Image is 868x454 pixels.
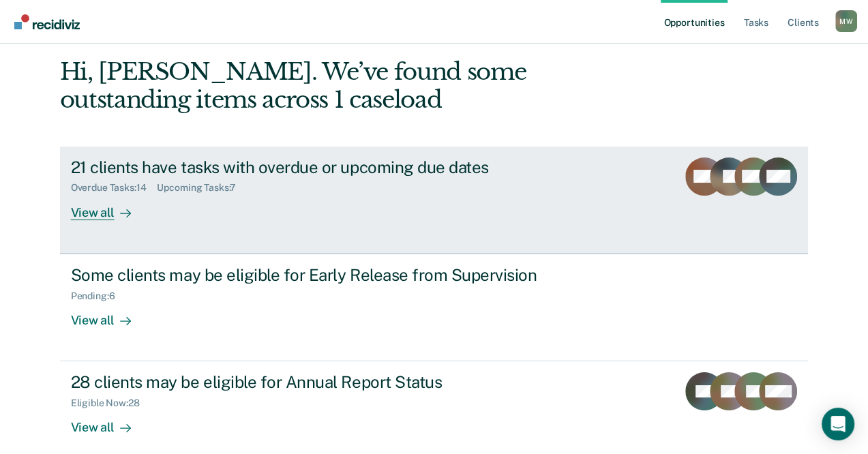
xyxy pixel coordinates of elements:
[157,182,247,194] div: Upcoming Tasks : 7
[60,147,809,254] a: 21 clients have tasks with overdue or upcoming due datesOverdue Tasks:14Upcoming Tasks:7View all
[71,290,126,302] div: Pending : 6
[14,14,80,29] img: Recidiviz
[71,397,151,409] div: Eligible Now : 28
[71,194,147,220] div: View all
[60,254,809,361] a: Some clients may be eligible for Early Release from SupervisionPending:6View all
[71,265,550,285] div: Some clients may be eligible for Early Release from Supervision
[71,301,147,328] div: View all
[71,182,158,194] div: Overdue Tasks : 14
[835,10,857,32] button: Profile dropdown button
[71,157,550,177] div: 21 clients have tasks with overdue or upcoming due dates
[835,10,857,32] div: M W
[71,409,147,436] div: View all
[822,408,854,440] div: Open Intercom Messenger
[60,58,659,114] div: Hi, [PERSON_NAME]. We’ve found some outstanding items across 1 caseload
[71,372,550,392] div: 28 clients may be eligible for Annual Report Status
